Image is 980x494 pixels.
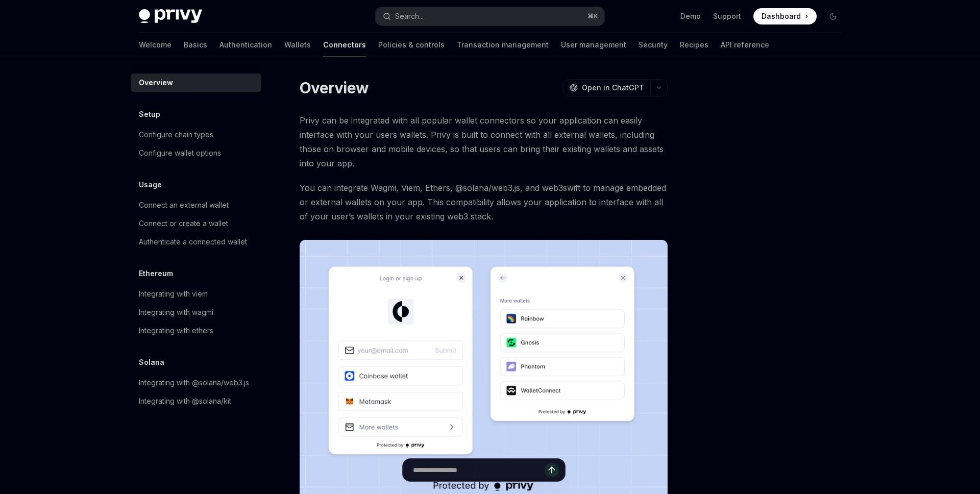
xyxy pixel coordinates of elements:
h5: Solana [139,356,164,368]
img: dark logo [139,9,202,23]
a: Integrating with @solana/kit [131,392,261,410]
span: Dashboard [762,11,801,21]
span: You can integrate Wagmi, Viem, Ethers, @solana/web3.js, and web3swift to manage embedded or exter... [300,181,668,224]
button: Search...⌘K [376,7,604,26]
a: Demo [680,11,701,21]
a: Integrating with viem [131,285,261,303]
div: Integrating with viem [139,288,208,300]
div: Connect or create a wallet [139,217,228,230]
a: Transaction management [457,33,549,57]
div: Integrating with @solana/web3.js [139,377,249,389]
a: Security [639,33,668,57]
div: Integrating with ethers [139,325,213,337]
button: Toggle dark mode [825,8,841,24]
span: ⌘ K [587,12,598,20]
div: Configure wallet options [139,147,221,159]
a: Recipes [680,33,708,57]
button: Open in ChatGPT [563,79,650,96]
a: API reference [721,33,769,57]
h5: Ethereum [139,267,173,280]
a: Wallets [284,33,311,57]
a: Connect or create a wallet [131,214,261,233]
div: Configure chain types [139,129,213,141]
div: Integrating with wagmi [139,306,213,318]
a: Dashboard [753,8,817,24]
div: Integrating with @solana/kit [139,395,231,407]
a: Basics [184,33,207,57]
a: Authenticate a connected wallet [131,233,261,251]
h5: Usage [139,179,162,191]
a: Overview [131,73,261,92]
h5: Setup [139,108,160,120]
a: User management [561,33,626,57]
div: Authenticate a connected wallet [139,236,247,248]
button: Send message [545,463,559,477]
a: Integrating with @solana/web3.js [131,374,261,392]
a: Configure wallet options [131,144,261,162]
a: Connectors [323,33,366,57]
a: Configure chain types [131,126,261,144]
h1: Overview [300,79,369,97]
a: Connect an external wallet [131,196,261,214]
a: Welcome [139,33,171,57]
a: Policies & controls [378,33,445,57]
span: Open in ChatGPT [582,83,644,93]
a: Integrating with wagmi [131,303,261,322]
div: Search... [395,10,424,22]
a: Authentication [219,33,272,57]
a: Support [713,11,741,21]
div: Connect an external wallet [139,199,229,211]
span: Privy can be integrated with all popular wallet connectors so your application can easily interfa... [300,113,668,170]
a: Integrating with ethers [131,322,261,340]
div: Overview [139,77,173,89]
